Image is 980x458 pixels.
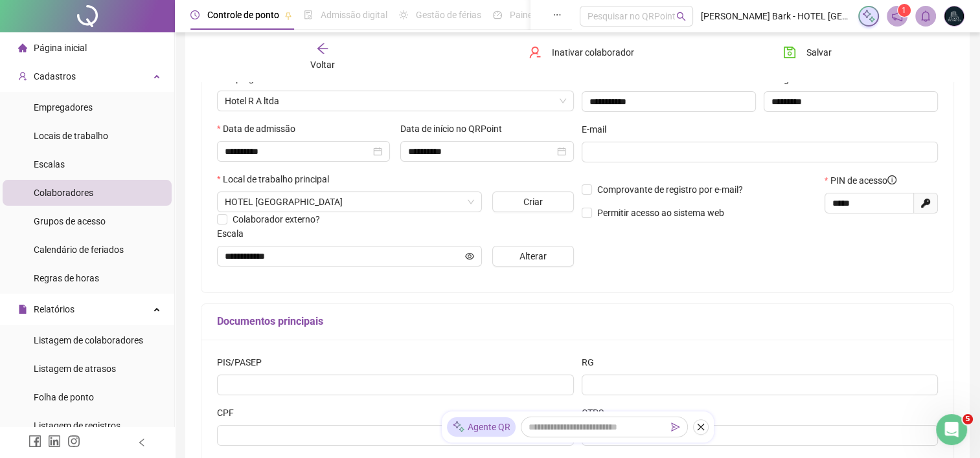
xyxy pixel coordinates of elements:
[936,414,967,445] iframe: Intercom live chat
[48,435,61,448] span: linkedin
[898,4,911,17] sup: 1
[34,273,99,283] span: Regras de horas
[830,173,896,188] span: PIN de acesso
[34,335,143,345] span: Listagem de colaboradores
[190,10,199,19] span: clock-circle
[18,305,27,314] span: file
[891,10,903,22] span: notification
[310,60,335,70] span: Voltar
[519,249,547,263] span: Alterar
[552,45,634,60] span: Inativar colaborador
[233,214,320,224] span: Colaborador externo?
[217,172,337,186] label: Local de trabalho principal
[34,392,94,402] span: Folha de ponto
[582,355,602,369] label: RG
[493,10,502,19] span: dashboard
[492,246,574,267] button: Alterar
[944,6,964,26] img: 8267
[416,10,481,20] span: Gestão de férias
[806,45,832,60] span: Salvar
[465,252,474,261] span: eye
[553,10,562,19] span: ellipsis
[316,42,329,55] span: arrow-left
[963,414,973,424] span: 5
[773,42,841,63] button: Salvar
[510,10,560,20] span: Painel do DP
[28,435,41,448] span: facebook
[34,131,108,141] span: Locais de trabalho
[523,195,543,209] span: Criar
[671,422,680,431] span: send
[783,46,796,59] span: save
[519,42,644,63] button: Inativar colaborador
[321,10,387,20] span: Admissão digital
[18,43,27,52] span: home
[582,122,615,136] label: E-mail
[696,422,705,431] span: close
[582,406,612,420] label: CTPS
[902,6,906,15] span: 1
[452,420,465,434] img: sparkle-icon.fc2bf0ac1784a2077858766a79e2daf3.svg
[701,9,850,23] span: [PERSON_NAME] Bark - HOTEL [GEOGRAPHIC_DATA] [GEOGRAPHIC_DATA]
[34,43,87,53] span: Página inicial
[399,10,408,19] span: sun
[207,10,279,20] span: Controle de ponto
[597,184,743,195] span: Comprovante de registro por e-mail?
[34,245,124,255] span: Calendário de feriados
[447,417,516,437] div: Agente QR
[34,364,116,374] span: Listagem de atrasos
[34,216,106,226] span: Grupos de acesso
[137,438,146,447] span: left
[887,175,896,184] span: info-circle
[529,46,541,59] span: user-delete
[67,435,80,448] span: instagram
[34,102,93,113] span: Empregadores
[225,91,566,111] span: Hotel R A ltda
[34,71,76,82] span: Cadastros
[34,159,65,169] span: Escalas
[18,72,27,81] span: user-add
[217,314,938,329] h5: Documentos principais
[400,122,510,136] label: Data de início no QRPoint
[676,12,686,21] span: search
[34,188,93,198] span: Colaboradores
[34,304,74,314] span: Relatórios
[284,12,292,19] span: pushpin
[861,9,876,23] img: sparkle-icon.fc2bf0ac1784a2077858766a79e2daf3.svg
[217,406,242,420] label: CPF
[225,192,474,212] span: RUA PRESIDENTE CARLOS CAVALCANTI 540
[304,10,313,19] span: file-done
[217,226,252,241] label: Escala
[597,208,724,218] span: Permitir acesso ao sistema web
[217,355,270,369] label: PIS/PASEP
[920,10,931,22] span: bell
[492,191,574,212] button: Criar
[34,420,120,431] span: Listagem de registros
[217,122,304,136] label: Data de admissão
